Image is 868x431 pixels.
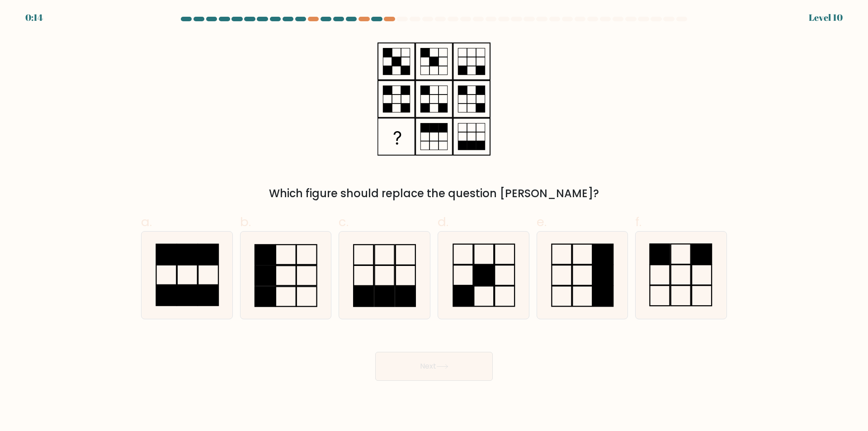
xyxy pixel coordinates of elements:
[635,213,642,231] span: f.
[141,213,152,231] span: a.
[537,213,547,231] span: e.
[25,11,43,24] div: 0:14
[375,352,493,381] button: Next
[339,213,349,231] span: c.
[438,213,448,231] span: d.
[240,213,251,231] span: b.
[146,185,722,202] div: Which figure should replace the question [PERSON_NAME]?
[809,11,843,24] div: Level 10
